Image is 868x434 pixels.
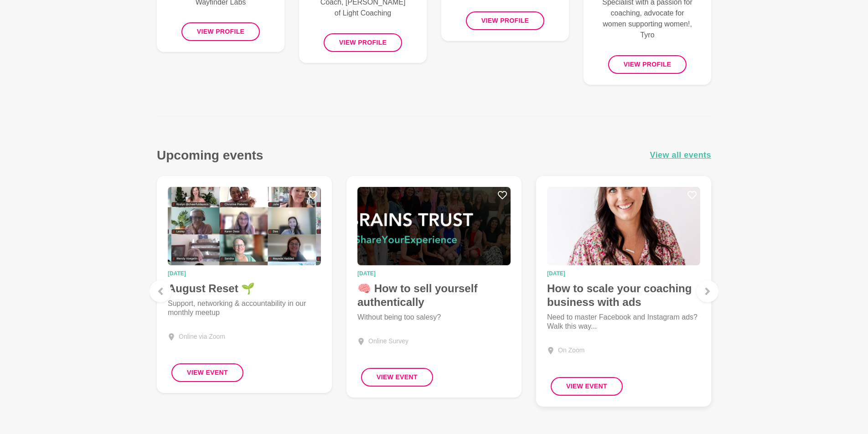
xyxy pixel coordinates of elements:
[179,332,225,341] div: Online via Zoom
[157,147,263,163] h3: Upcoming events
[547,313,700,331] p: Need to master Facebook and Instagram ads? Walk this way...
[547,271,700,276] time: [DATE]
[357,313,511,322] p: Without being too salesy?
[357,271,511,276] time: [DATE]
[346,176,522,398] a: 🧠 How to sell yourself authentically[DATE]🧠 How to sell yourself authenticallyWithout being too s...
[547,187,700,265] img: How to scale your coaching business with ads
[168,282,321,295] h4: August Reset 🌱
[168,271,321,276] time: [DATE]
[324,33,403,52] button: View profile
[168,187,321,265] img: August Reset 🌱
[466,11,545,30] button: View profile
[157,176,332,393] a: August Reset 🌱[DATE]August Reset 🌱Support, networking & accountability in our monthly meetupOnlin...
[650,149,712,162] a: View all events
[551,377,623,396] button: View Event
[171,363,243,382] button: View Event
[357,187,511,265] img: 🧠 How to sell yourself authentically
[181,22,260,41] button: View profile
[361,368,433,387] button: View Event
[168,299,321,317] p: Support, networking & accountability in our monthly meetup
[547,282,700,309] h4: How to scale your coaching business with ads
[608,55,687,74] button: View profile
[558,346,584,355] div: On Zoom
[368,336,408,346] div: Online Survey
[357,282,511,309] h4: 🧠 How to sell yourself authentically
[536,176,711,407] a: How to scale your coaching business with ads[DATE]How to scale your coaching business with adsNee...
